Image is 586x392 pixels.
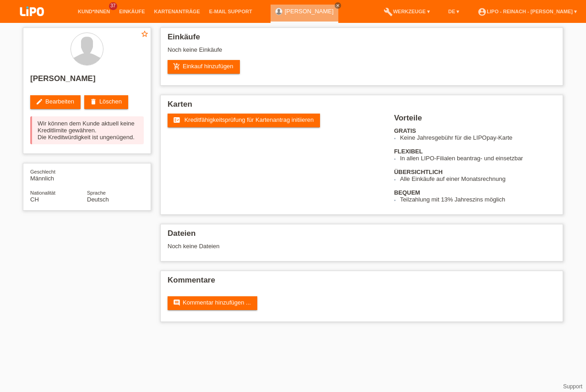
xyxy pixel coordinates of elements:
[84,95,128,109] a: deleteLöschen
[168,100,556,114] h2: Karten
[9,19,55,26] a: LIPO pay
[168,114,320,127] a: fact_check Kreditfähigkeitsprüfung für Kartenantrag initiieren
[335,2,341,9] a: close
[30,168,87,182] div: Männlich
[473,9,581,14] a: account_circleLIPO - Reinach - [PERSON_NAME] ▾
[168,276,556,289] h2: Kommentare
[168,33,556,46] h2: Einkäufe
[184,116,314,123] span: Kreditfähigkeitsprüfung für Kartenantrag initiieren
[36,98,43,105] i: edit
[30,116,144,144] div: Wir können dem Kunde aktuell keine Kreditlimite gewähren. Die Kreditwürdigkeit ist ungenügend.
[173,299,180,306] i: comment
[168,243,447,250] div: Noch keine Dateien
[394,189,420,196] b: BEQUEM
[394,127,416,134] b: GRATIS
[30,196,39,203] span: Schweiz
[168,229,556,243] h2: Dateien
[87,196,109,203] span: Deutsch
[73,9,114,14] a: Kund*innen
[90,98,97,105] i: delete
[150,9,205,14] a: Kartenanträge
[379,9,434,14] a: buildWerkzeuge ▾
[173,116,180,124] i: fact_check
[109,2,117,10] span: 37
[141,30,149,39] a: star_border
[285,8,334,15] a: [PERSON_NAME]
[394,148,423,155] b: FLEXIBEL
[168,46,556,60] div: Noch keine Einkäufe
[114,9,149,14] a: Einkäufe
[400,196,556,203] li: Teilzahlung mit 13% Jahreszins möglich
[141,30,149,38] i: star_border
[30,74,144,88] h2: [PERSON_NAME]
[30,95,81,109] a: editBearbeiten
[87,190,106,196] span: Sprache
[168,296,257,310] a: commentKommentar hinzufügen ...
[205,9,257,14] a: E-Mail Support
[400,175,556,182] li: Alle Einkäufe auf einer Monatsrechnung
[444,9,464,14] a: DE ▾
[400,134,556,141] li: Keine Jahresgebühr für die LIPOpay-Karte
[173,63,180,70] i: add_shopping_cart
[477,7,487,16] i: account_circle
[563,383,582,390] a: Support
[30,169,55,174] span: Geschlecht
[30,190,55,196] span: Nationalität
[336,3,340,8] i: close
[168,60,240,74] a: add_shopping_cartEinkauf hinzufügen
[384,7,393,16] i: build
[394,169,443,175] b: ÜBERSICHTLICH
[394,114,556,127] h2: Vorteile
[400,155,556,162] li: In allen LIPO-Filialen beantrag- und einsetzbar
